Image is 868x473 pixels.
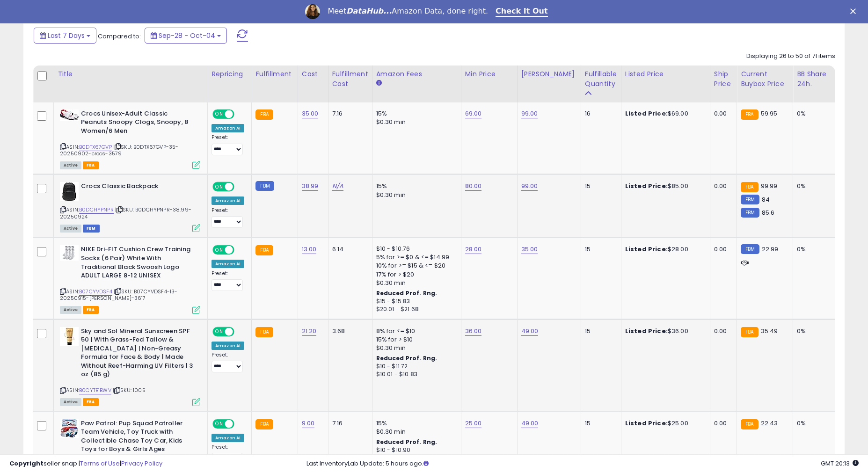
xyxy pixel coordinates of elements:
span: All listings currently available for purchase on Amazon [60,225,81,233]
small: FBA [255,109,273,120]
div: ASIN: [60,327,200,405]
div: Preset: [212,352,244,373]
div: Amazon AI [212,342,244,350]
div: Preset: [212,134,244,155]
b: Paw Patrol: Pup Squad Patroller Team Vehicle, Toy Truck with Collectible Chase Toy Car, Kids Toys... [81,419,195,465]
div: Title [58,69,204,79]
span: | SKU: B0DCHYPNPR-38.99-20250924 [60,206,191,220]
small: FBA [255,419,273,429]
a: Check It Out [496,7,548,17]
div: Meet Amazon Data, done right. [328,7,488,16]
div: Repricing [212,69,248,79]
a: B07CYVDSF4 [79,288,112,296]
a: 38.99 [302,182,319,191]
div: Preset: [212,444,244,465]
span: 35.49 [761,327,778,335]
div: 5% for >= $0 & <= $14.99 [376,253,454,262]
small: FBA [741,419,758,429]
b: Listed Price: [625,327,668,335]
span: | SKU: B0DTX67GVP-35-20250902-crocs-3579 [60,143,178,157]
a: Privacy Policy [121,459,162,468]
a: 49.00 [521,327,539,336]
div: $0.30 min [376,279,454,287]
div: $10 - $10.76 [376,245,454,253]
div: 0.00 [714,419,729,428]
a: B0CYTB1BWV [79,386,111,394]
div: Amazon Fees [376,69,457,79]
div: 0.00 [714,109,729,118]
div: Amazon AI [212,260,244,268]
div: [PERSON_NAME] [521,69,577,79]
div: $36.00 [625,327,703,335]
div: 3.68 [332,327,365,335]
div: Last InventoryLab Update: 5 hours ago. [306,459,859,468]
a: 80.00 [465,182,482,191]
a: N/A [332,182,343,191]
div: 15% [376,182,454,190]
div: 0% [797,245,828,254]
div: 16 [585,109,614,118]
small: FBA [741,182,758,192]
div: Amazon AI [212,196,244,205]
small: FBM [255,181,274,191]
div: $20.01 - $21.68 [376,306,454,313]
span: OFF [233,420,248,428]
div: Fulfillment [255,69,293,79]
a: 35.00 [302,109,319,118]
span: All listings currently available for purchase on Amazon [60,306,81,314]
span: 99.99 [761,182,778,190]
a: 99.00 [521,109,538,118]
span: 2025-10-12 20:13 GMT [821,459,859,468]
b: Reduced Prof. Rng. [376,289,438,297]
img: 31WsImBMbKL._SL40_.jpg [60,109,79,121]
div: 15% [376,419,454,428]
span: OFF [233,110,248,118]
button: Sep-28 - Oct-04 [145,28,227,44]
a: 49.00 [521,419,539,428]
span: 22.43 [761,419,778,428]
span: | SKU: B07CYVDSF4-13-20250915-[PERSON_NAME]-3617 [60,288,177,302]
a: 35.00 [521,245,538,254]
div: BB Share 24h. [797,69,831,89]
div: $10.01 - $10.83 [376,371,454,378]
div: 0.00 [714,245,729,254]
div: Min Price [465,69,513,79]
div: Listed Price [625,69,706,79]
a: 25.00 [465,419,482,428]
div: Amazon AI [212,434,244,442]
span: | SKU: 1005 [113,386,146,394]
div: ASIN: [60,109,200,168]
div: Amazon AI [212,124,244,132]
div: $28.00 [625,245,703,254]
span: OFF [233,327,248,335]
img: Profile image for Georgie [305,4,320,19]
img: 31LOEtepL9L._SL40_.jpg [60,182,79,201]
div: Preset: [212,207,244,228]
div: $25.00 [625,419,703,428]
div: 7.16 [332,419,365,428]
a: B0DCHYPNPR [79,206,114,214]
div: 17% for > $20 [376,270,454,279]
button: Last 7 Days [34,28,96,44]
div: $0.30 min [376,344,454,352]
span: ON [213,327,225,335]
span: FBA [83,398,99,406]
small: FBM [741,195,759,204]
div: 7.16 [332,109,365,118]
div: Fulfillment Cost [332,69,368,89]
div: $0.30 min [376,118,454,126]
b: NIKE Dri-FIT Cushion Crew Training Socks (6 Pair) White With Traditional Black Swoosh Logo ADULT ... [81,245,195,282]
span: Compared to: [98,32,141,41]
div: 10% for >= $15 & <= $20 [376,262,454,270]
div: $85.00 [625,182,703,190]
small: FBM [741,208,759,218]
b: Listed Price: [625,182,668,190]
span: 85.6 [762,208,775,217]
span: FBA [83,161,99,169]
strong: Copyright [9,459,44,468]
i: DataHub... [346,7,392,15]
div: 15 [585,182,614,190]
div: $0.30 min [376,191,454,199]
a: 13.00 [302,245,317,254]
b: Crocs Classic Backpack [81,182,195,193]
